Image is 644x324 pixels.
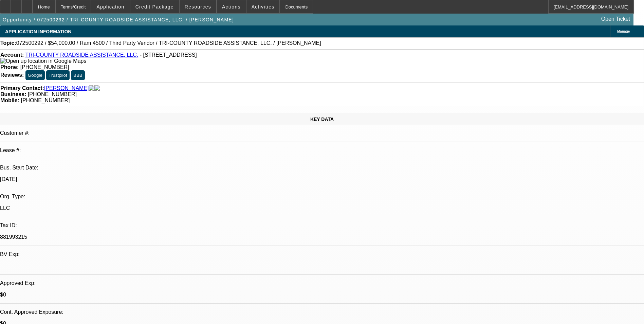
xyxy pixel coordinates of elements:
[0,58,86,64] a: View Google Maps
[0,58,86,64] img: Open up location in Google Maps
[25,52,138,58] a: TRI-COUNTY ROADSIDE ASSISTANCE, LLC.
[28,91,77,97] span: [PHONE_NUMBER]
[94,85,100,91] img: linkedin-icon.png
[0,64,19,70] strong: Phone:
[617,30,630,33] span: Manage
[252,4,275,10] span: Activities
[185,4,211,10] span: Resources
[0,91,26,97] strong: Business:
[0,97,19,103] strong: Mobile:
[130,0,179,13] button: Credit Package
[0,52,24,58] strong: Account:
[96,4,124,10] span: Application
[16,40,321,46] span: 072500292 / $54,000.00 / Ram 4500 / Third Party Vendor / TRI-COUNTY ROADSIDE ASSISTANCE, LLC. / [...
[180,0,216,13] button: Resources
[0,85,44,91] strong: Primary Contact:
[44,85,89,91] a: [PERSON_NAME]
[21,97,70,103] span: [PHONE_NUMBER]
[25,70,45,80] button: Google
[599,13,633,25] a: Open Ticket
[46,70,69,80] button: Trustpilot
[217,0,246,13] button: Actions
[3,17,234,22] span: Opportunity / 072500292 / TRI-COUNTY ROADSIDE ASSISTANCE, LLC. / [PERSON_NAME]
[20,64,69,70] span: [PHONE_NUMBER]
[222,4,241,10] span: Actions
[5,29,71,34] span: APPLICATION INFORMATION
[135,4,174,10] span: Credit Package
[140,52,197,58] span: - [STREET_ADDRESS]
[0,40,16,46] strong: Topic:
[91,0,129,13] button: Application
[71,70,85,80] button: BBB
[310,116,334,122] span: KEY DATA
[246,0,280,13] button: Activities
[0,72,24,78] strong: Reviews:
[89,85,94,91] img: facebook-icon.png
